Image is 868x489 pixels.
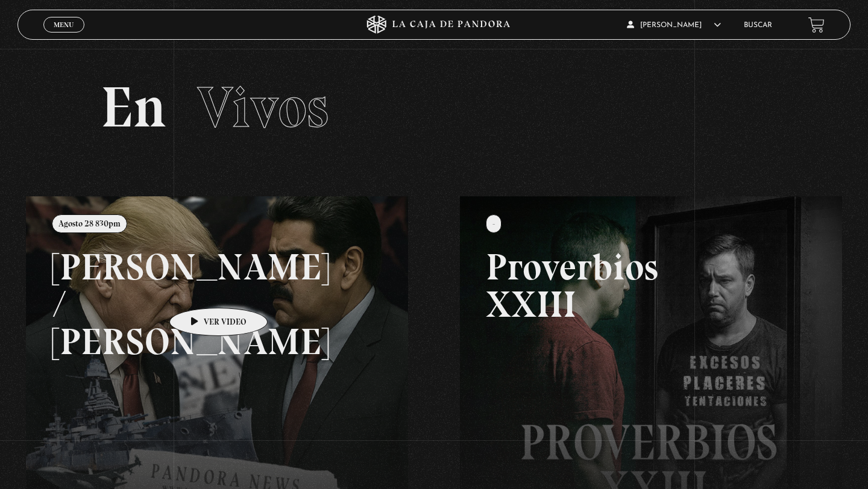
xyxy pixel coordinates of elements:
[50,31,78,40] span: Cerrar
[627,22,721,29] span: [PERSON_NAME]
[54,21,74,28] span: Menu
[744,22,772,29] a: Buscar
[197,73,329,142] span: Vivos
[101,79,767,136] h2: En
[808,17,825,33] a: View your shopping cart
